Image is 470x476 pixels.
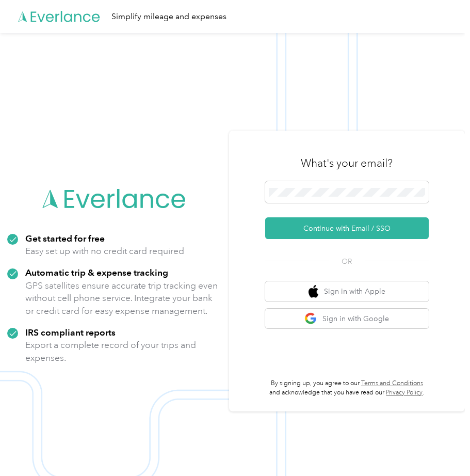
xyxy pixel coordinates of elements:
button: apple logoSign in with Apple [265,281,429,302]
a: Privacy Policy [386,389,423,396]
p: Export a complete record of your trips and expenses. [25,339,222,364]
span: OR [329,256,365,267]
div: Simplify mileage and expenses [111,10,226,23]
strong: Automatic trip & expense tracking [25,267,168,278]
p: GPS satellites ensure accurate trip tracking even without cell phone service. Integrate your bank... [25,279,222,318]
img: apple logo [309,285,319,298]
strong: Get started for free [25,233,105,244]
button: Continue with Email / SSO [265,217,429,239]
a: Terms and Conditions [361,379,423,387]
img: google logo [304,312,317,325]
p: Easy set up with no credit card required [25,245,184,258]
p: By signing up, you agree to our and acknowledge that you have read our . [265,379,429,397]
strong: IRS compliant reports [25,327,116,338]
button: google logoSign in with Google [265,309,429,329]
h3: What's your email? [301,156,393,170]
